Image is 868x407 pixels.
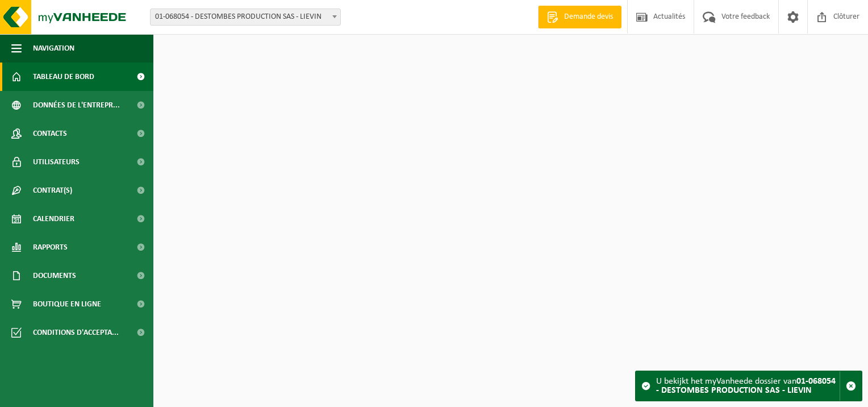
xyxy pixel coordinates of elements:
[33,119,67,148] span: Contacts
[151,9,340,25] span: 01-068054 - DESTOMBES PRODUCTION SAS - LIEVIN
[150,9,341,26] span: 01-068054 - DESTOMBES PRODUCTION SAS - LIEVIN
[33,91,120,119] span: Données de l'entrepr...
[656,377,836,395] strong: 01-068054 - DESTOMBES PRODUCTION SAS - LIEVIN
[33,205,74,233] span: Calendrier
[33,34,74,63] span: Navigation
[561,11,616,23] span: Demande devis
[33,148,80,176] span: Utilisateurs
[33,63,94,91] span: Tableau de bord
[33,261,76,290] span: Documents
[33,290,101,318] span: Boutique en ligne
[538,6,621,28] a: Demande devis
[33,176,72,205] span: Contrat(s)
[33,318,119,347] span: Conditions d'accepta...
[656,371,840,401] div: U bekijkt het myVanheede dossier van
[33,233,68,261] span: Rapports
